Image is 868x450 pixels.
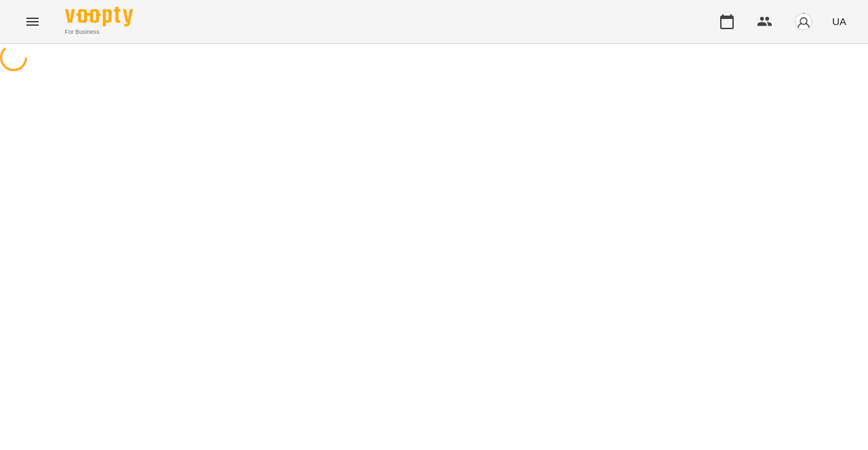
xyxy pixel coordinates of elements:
span: UA [832,14,846,28]
button: UA [827,9,852,34]
img: avatar_s.png [794,12,813,31]
button: Menu [16,5,49,38]
span: For Business [65,28,133,37]
img: Voopty Logo [65,7,133,26]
